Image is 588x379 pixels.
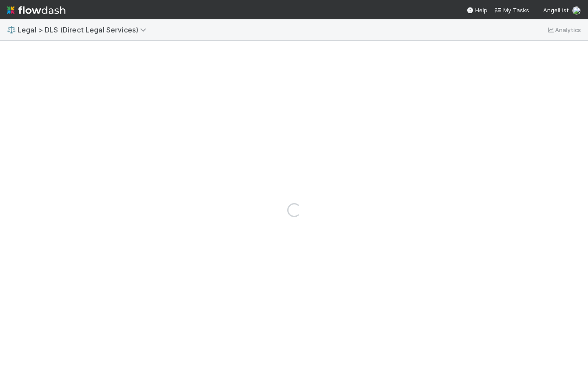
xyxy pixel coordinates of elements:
div: Help [466,6,487,14]
a: My Tasks [494,6,529,14]
img: avatar_b5be9b1b-4537-4870-b8e7-50cc2287641b.png [572,6,581,15]
a: Analytics [546,25,581,35]
span: Legal > DLS (Direct Legal Services) [18,25,151,34]
span: AngelList [543,7,569,14]
span: ⚖️ [7,26,16,33]
img: logo-inverted-e16ddd16eac7371096b0.svg [7,3,65,18]
span: My Tasks [494,7,529,14]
